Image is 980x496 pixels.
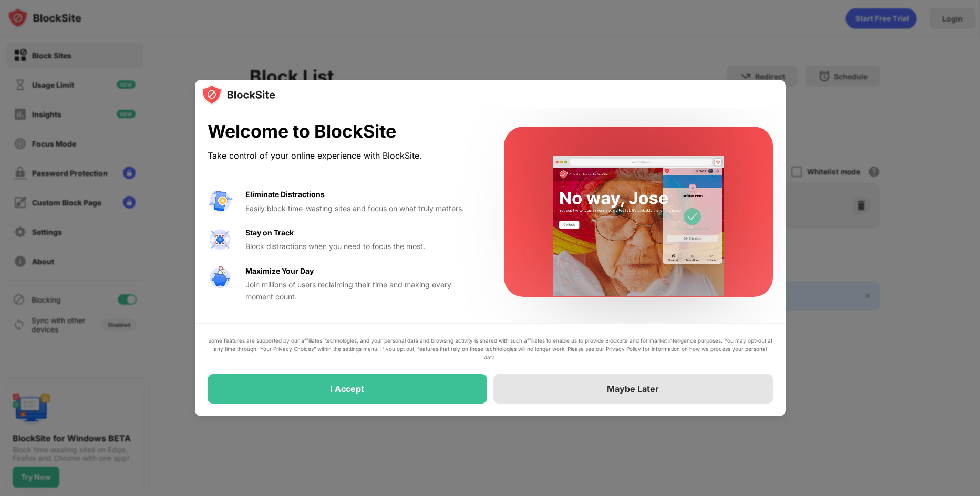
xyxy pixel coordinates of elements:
div: Block distractions when you need to focus the most. [245,241,479,252]
img: value-avoid-distractions.svg [208,189,233,214]
img: value-safe-time.svg [208,265,233,291]
div: Join millions of users reclaiming their time and making every moment count. [245,279,479,303]
div: Easily block time-wasting sites and focus on what truly matters. [245,203,479,214]
div: Some features are supported by our affiliates’ technologies, and your personal data and browsing ... [208,336,773,361]
iframe: Sign in with Google Dialog [764,11,969,153]
div: Maybe Later [607,384,659,394]
img: logo-blocksite.svg [201,84,275,105]
div: Take control of your online experience with BlockSite. [208,148,479,163]
div: Welcome to BlockSite [208,121,479,142]
div: Stay on Track [245,227,294,239]
div: I Accept [330,384,364,394]
img: value-focus.svg [208,227,233,252]
div: Maximize Your Day [245,265,314,277]
div: Eliminate Distractions [245,189,325,200]
a: Privacy Policy [606,346,641,352]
